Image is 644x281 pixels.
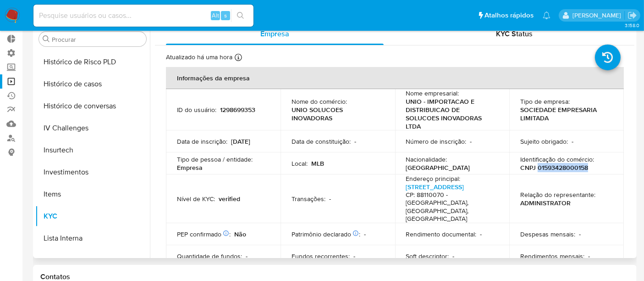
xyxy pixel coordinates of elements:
[292,137,351,146] p: Data de constituição :
[520,106,609,122] p: SOCIEDADE EMPRESARIA LIMITADA
[406,182,464,191] a: [STREET_ADDRESS]
[260,28,289,39] span: Empresa
[406,97,495,130] p: UNIO - IMPORTACAO E DISTRIBUICAO DE SOLUCOES INOVADORAS LTDA
[520,97,570,106] p: Tipo de empresa :
[353,252,355,260] p: -
[588,252,590,260] p: -
[35,51,150,73] button: Histórico de Risco PLD
[35,73,150,95] button: Histórico de casos
[177,252,242,260] p: Quantidade de fundos :
[35,161,150,183] button: Investimentos
[520,230,575,238] p: Despesas mensais :
[627,11,637,20] a: Sair
[35,95,150,117] button: Histórico de conversas
[329,195,331,203] p: -
[406,230,477,238] p: Rendimento documental :
[406,191,495,223] h4: CP: 88110070 - [GEOGRAPHIC_DATA], [GEOGRAPHIC_DATA], [GEOGRAPHIC_DATA]
[177,155,253,163] p: Tipo de pessoa / entidade :
[354,137,356,146] p: -
[520,137,568,146] p: Sujeito obrigado :
[520,199,571,207] p: ADMINISTRATOR
[35,227,150,249] button: Lista Interna
[166,67,624,89] th: Informações da empresa
[625,22,639,29] span: 3.158.0
[364,230,366,238] p: -
[177,106,216,114] p: ID do usuário :
[520,163,588,172] p: CNPJ 01593428000158
[520,155,594,163] p: Identificação do comércio :
[35,183,150,205] button: Items
[35,205,150,227] button: KYC
[43,35,50,43] button: Procurar
[520,191,595,199] p: Relação do representante :
[406,174,461,183] p: Endereço principal :
[212,11,219,20] span: Alt
[234,230,246,238] p: Não
[219,195,240,203] p: verified
[406,155,447,163] p: Nacionalidade :
[520,252,584,260] p: Rendimentos mensais :
[292,159,308,168] p: Local :
[35,139,150,161] button: Insurtech
[246,252,248,260] p: -
[35,249,150,271] button: Listas Externas
[406,252,449,260] p: Soft descriptor :
[231,9,250,22] button: search-icon
[33,10,253,22] input: Pesquise usuários ou casos...
[292,97,347,106] p: Nome do comércio :
[35,117,150,139] button: IV Challenges
[177,195,215,203] p: Nível de KYC :
[579,230,581,238] p: -
[177,230,231,238] p: PEP confirmado :
[311,159,324,168] p: MLB
[484,11,534,20] span: Atalhos rápidos
[292,230,360,238] p: Patrimônio declarado :
[292,195,325,203] p: Transações :
[406,89,459,97] p: Nome empresarial :
[453,252,455,260] p: -
[292,106,380,122] p: UNIO SOLUCOES INOVADORAS
[572,137,573,146] p: -
[231,137,250,146] p: [DATE]
[166,53,232,62] p: Atualizado há uma hora
[496,28,533,39] span: KYC Status
[177,137,227,146] p: Data de inscrição :
[177,163,203,172] p: Empresa
[572,11,624,20] p: alexandra.macedo@mercadolivre.com
[292,252,350,260] p: Fundos recorrentes :
[543,11,550,19] a: Notificações
[480,230,482,238] p: -
[470,137,472,146] p: -
[220,106,255,114] p: 1298699353
[52,35,143,44] input: Procurar
[406,137,467,146] p: Número de inscrição :
[224,11,227,20] span: s
[406,163,470,172] p: [GEOGRAPHIC_DATA]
